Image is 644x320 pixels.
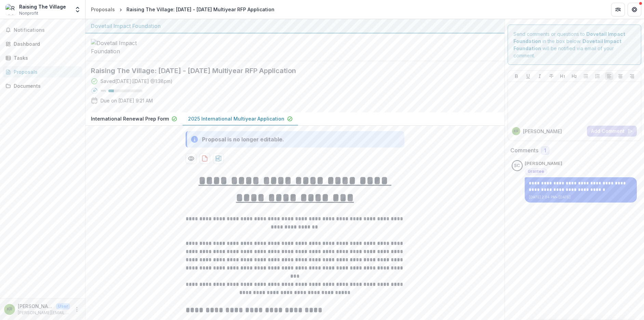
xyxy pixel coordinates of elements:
[100,78,173,85] div: Saved [DATE] ( [DATE] @ 1:38pm )
[593,72,602,80] button: Ordered List
[523,128,562,135] p: [PERSON_NAME]
[508,25,642,65] div: Send comments or questions to in the box below. will be notified via email of your comment.
[18,303,53,310] p: [PERSON_NAME]
[14,27,80,33] span: Notifications
[56,303,70,309] p: User
[100,88,106,93] p: 16 %
[91,39,159,55] img: Dovetail Impact Foundation
[188,115,284,122] p: 2025 International Multiyear Application
[14,40,77,47] div: Dashboard
[3,52,82,64] a: Tasks
[582,72,590,80] button: Bullet List
[514,164,520,168] div: Shawn Cheung
[202,135,284,143] div: Proposal is no longer editable.
[14,82,77,89] div: Documents
[91,6,115,13] div: Proposals
[5,4,16,15] img: Raising The Village
[73,3,82,16] button: Open entity switcher
[213,153,224,164] button: download-proposal
[528,169,544,174] span: Grantee
[7,307,12,311] div: Kathleen Rommel
[91,115,169,122] p: International Renewal Prep Form
[628,72,636,80] button: Align Right
[73,305,81,314] button: More
[3,38,82,50] a: Dashboard
[126,6,274,13] div: Raising The Village: [DATE] - [DATE] Multiyear RFP Application
[525,160,562,167] p: [PERSON_NAME]
[91,67,488,75] h2: Raising The Village: [DATE] - [DATE] Multiyear RFP Application
[14,54,77,61] div: Tasks
[88,4,118,14] a: Proposals
[19,10,38,16] span: Nonprofit
[605,72,613,80] button: Align Left
[3,25,82,36] button: Notifications
[559,72,567,80] button: Heading 1
[510,147,538,154] h2: Comments
[186,153,197,164] button: Preview b4a42def-f4a6-437c-b0b9-67195f2d67a8-1.pdf
[514,129,518,133] div: Kathleen Rommel
[544,148,546,154] span: 1
[199,153,210,164] button: download-proposal
[547,72,555,80] button: Strike
[529,195,633,200] p: [DATE] 2:04 PM • [DATE]
[587,126,637,137] button: Add Comment
[14,68,77,75] div: Proposals
[3,80,82,92] a: Documents
[616,72,625,80] button: Align Center
[18,310,70,316] p: [PERSON_NAME][EMAIL_ADDRESS][PERSON_NAME][DOMAIN_NAME]
[512,72,521,80] button: Bold
[91,22,499,30] div: Dovetail Impact Foundation
[100,97,153,104] p: Due on [DATE] 9:21 AM
[88,4,277,14] nav: breadcrumb
[628,3,641,16] button: Get Help
[3,66,82,78] a: Proposals
[524,72,532,80] button: Underline
[570,72,578,80] button: Heading 2
[536,72,544,80] button: Italicize
[19,3,66,10] div: Raising The Village
[611,3,625,16] button: Partners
